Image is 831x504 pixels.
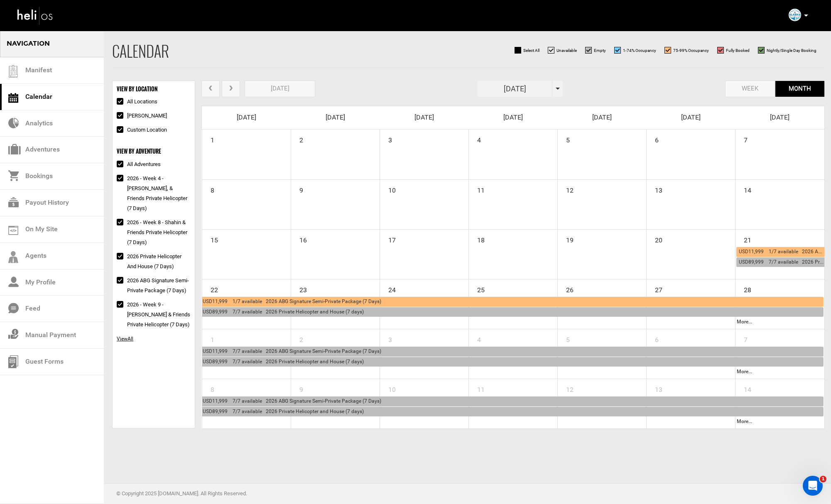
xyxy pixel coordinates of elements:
[291,230,308,246] span: 16
[202,230,219,246] span: 15
[737,369,752,374] a: More...
[735,329,748,346] span: 7
[820,476,826,482] span: 1
[201,81,220,98] button: prev
[503,113,523,121] span: [DATE]
[380,180,397,196] span: 10
[245,81,315,98] button: [DATE]
[515,47,539,54] label: Select All
[117,336,127,342] span: View
[202,329,215,346] span: 1
[737,418,752,424] a: More...
[117,111,167,121] label: [PERSON_NAME]
[202,379,215,396] span: 8
[380,379,397,396] span: 10
[647,180,663,196] span: 13
[558,130,571,146] span: 5
[775,81,825,98] button: month
[758,47,816,54] label: Nightly/Single Day Booking
[203,409,364,414] span: USD89,999 7/7 available 2026 Private Helicopter and House (7 days)
[117,300,191,330] label: 2026 - Week 9 - [PERSON_NAME] & Friends Private Helicopter (7 Days)
[117,159,161,169] label: All Adventures
[469,230,485,246] span: 18
[558,379,574,396] span: 12
[469,379,485,396] span: 11
[735,230,752,246] span: 21
[585,47,606,54] label: Empty
[735,130,748,146] span: 7
[558,329,571,346] span: 5
[469,279,485,296] span: 25
[647,379,663,396] span: 13
[380,130,393,146] span: 3
[803,476,823,496] iframe: Intercom live chat
[380,230,397,246] span: 17
[789,9,801,21] img: 438683b5cd015f564d7e3f120c79d992.png
[735,379,752,396] span: 14
[117,218,191,247] label: 2026 - Week 8 - Shahin & Friends Private Helicopter (7 Days)
[117,125,167,135] label: Custom Location
[469,130,482,146] span: 4
[647,279,663,296] span: 27
[735,279,752,296] span: 28
[237,113,256,121] span: [DATE]
[291,379,304,396] span: 9
[558,279,574,296] span: 26
[548,47,577,54] label: Unavailable
[469,180,485,196] span: 11
[203,359,364,365] span: USD89,999 7/7 available 2026 Private Helicopter and House (7 days)
[17,5,54,27] img: heli-logo
[592,113,612,121] span: [DATE]
[117,336,133,342] span: All
[291,329,304,346] span: 2
[614,47,656,54] label: 1-74% Occupancy
[117,276,191,296] label: 2026 ABG Signature Semi-Private Package (7 Days)
[647,130,659,146] span: 6
[737,319,752,325] a: More...
[647,230,663,246] span: 20
[414,113,434,121] span: [DATE]
[117,85,191,93] div: VIEW BY LOCATION
[291,279,308,296] span: 23
[203,309,364,315] span: USD89,999 7/7 available 2026 Private Helicopter and House (7 days)
[770,113,789,121] span: [DATE]
[202,180,215,196] span: 8
[117,174,191,213] label: 2026 - Week 4 - [PERSON_NAME], & Friends Private Helicopter (7 Days)
[558,230,574,246] span: 19
[735,180,752,196] span: 14
[291,180,304,196] span: 9
[8,93,18,103] img: calendar.svg
[8,251,18,263] img: agents-icon.svg
[380,279,397,296] span: 24
[222,81,240,98] button: next
[117,252,191,272] label: 2026 Private Helicopter and House (7 days)
[717,47,750,54] label: Fully Booked
[664,47,709,54] label: 75-99% Occupancy
[7,65,20,78] img: guest-list.svg
[558,180,574,196] span: 12
[112,43,169,59] h2: Calendar
[203,348,381,354] span: USD11,999 7/7 available 2026 ABG Signature Semi-Private Package (7 Days)
[202,130,215,146] span: 1
[380,329,393,346] span: 3
[8,226,18,235] img: on_my_site.svg
[469,329,482,346] span: 4
[681,113,701,121] span: [DATE]
[203,398,381,404] span: USD11,999 7/7 available 2026 ABG Signature Semi-Private Package (7 Days)
[202,279,219,296] span: 22
[117,147,191,155] div: VIEW BY ADVENTURE
[647,329,659,346] span: 6
[291,130,304,146] span: 2
[326,113,345,121] span: [DATE]
[725,81,775,98] button: week
[203,298,381,304] span: USD11,999 1/7 available 2026 ABG Signature Semi-Private Package (7 Days)
[117,97,157,107] label: All Locations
